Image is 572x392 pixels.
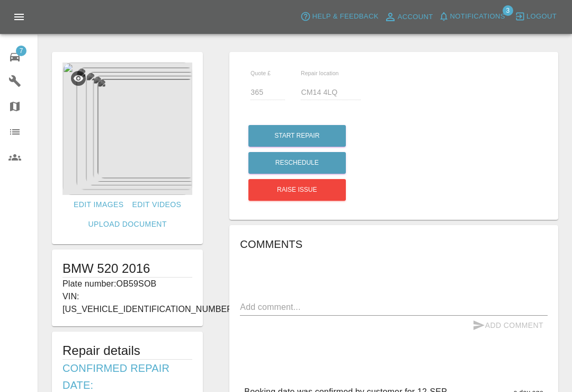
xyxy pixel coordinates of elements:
button: Reschedule [248,152,346,174]
button: Notifications [436,8,508,25]
button: Start Repair [248,125,346,147]
button: Open drawer [6,4,32,30]
span: Account [398,11,433,23]
button: Logout [512,8,559,25]
span: 7 [16,46,26,56]
button: Help & Feedback [298,8,381,25]
span: Notifications [450,11,505,23]
h5: Repair details [62,342,192,359]
h6: Comments [240,236,548,253]
span: Quote £ [251,70,271,76]
p: Plate number: OB59SOB [62,278,192,290]
span: Logout [526,11,557,23]
img: 1c6c1e32-3c07-46e8-a481-ac3413ddfcf5 [62,63,192,195]
h1: BMW 520 2016 [62,260,192,277]
a: Account [381,8,436,25]
a: Edit Videos [128,195,185,215]
span: Repair location [301,70,339,76]
a: Upload Document [84,215,171,234]
a: Edit Images [69,195,128,215]
span: 3 [503,5,513,16]
p: VIN: [US_VEHICLE_IDENTIFICATION_NUMBER] [62,290,192,316]
span: Help & Feedback [312,11,378,23]
button: Raise issue [248,179,346,201]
